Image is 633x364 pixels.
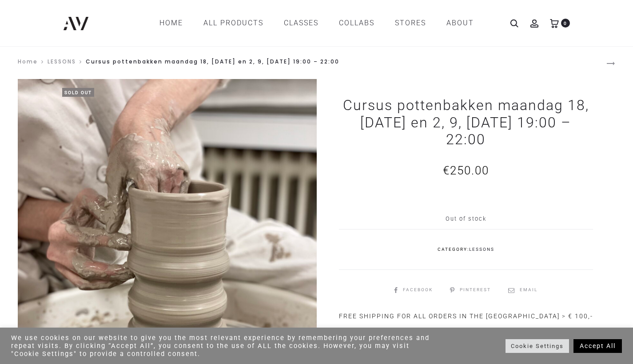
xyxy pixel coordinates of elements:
a: LESSONS [469,247,494,252]
a: ABOUT [446,16,474,31]
div: FREE SHIPPING FOR ALL ORDERS IN THE [GEOGRAPHIC_DATA] > € 100,- [339,310,593,322]
a: Pinterest [450,287,491,292]
p: Out of stock [339,209,593,229]
a: Cookie Settings [506,339,569,353]
a: Home [159,16,183,31]
a: COLLABS [339,16,374,31]
a: LESSONS [48,58,76,65]
a: Email [508,287,537,292]
a: Facebook [394,287,433,292]
span: € [443,164,450,177]
h1: Cursus pottenbakken maandag 18, [DATE] en 2, 9, [DATE] 19:00 – 22:00 [339,97,593,148]
bdi: 250.00 [443,164,489,177]
nav: Cursus pottenbakken maandag 18, [DATE] en 2, 9, [DATE] 19:00 – 22:00 [18,55,589,70]
a: STORES [395,16,426,31]
span: 0 [561,19,570,28]
a: All products [203,16,263,31]
nav: Product navigation [597,55,615,70]
a: Home [18,58,38,65]
span: Category: [438,247,494,252]
a: CLASSES [284,16,318,31]
a: Accept All [573,339,622,353]
div: We use cookies on our website to give you the most relevant experience by remembering your prefer... [11,334,439,358]
span: Sold Out [62,88,94,97]
a: 0 [550,19,559,27]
